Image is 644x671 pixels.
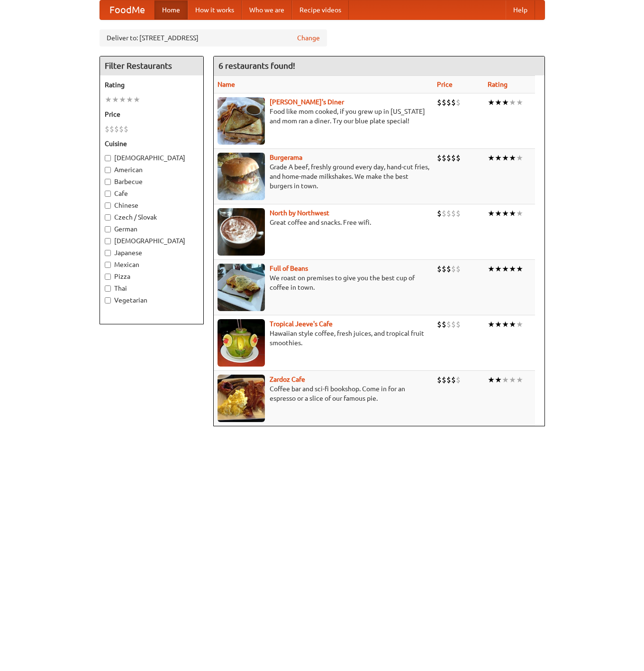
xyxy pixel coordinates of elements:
[105,214,111,221] input: Czech / Slovak
[242,0,292,19] a: Who we are
[442,153,446,163] li: $
[516,153,523,163] li: ★
[270,154,302,161] a: Burgerama
[105,139,199,148] h5: Cuisine
[105,155,111,161] input: [DEMOGRAPHIC_DATA]
[495,319,502,330] li: ★
[105,262,111,268] input: Mexican
[442,264,446,274] li: $
[218,273,429,292] p: We roast on premises to give you the best cup of coffee in town.
[270,376,305,383] a: Zardoz Cafe
[218,162,429,191] p: Grade A beef, freshly ground every day, hand-cut fries, and home-made milkshakes. We make the bes...
[456,264,461,274] li: $
[105,80,199,90] h5: Rating
[105,226,111,232] input: German
[105,260,199,269] label: Mexican
[446,375,451,385] li: $
[114,124,119,134] li: $
[105,284,199,293] label: Thai
[105,191,111,197] input: Cafe
[516,375,523,385] li: ★
[105,165,199,175] label: American
[456,153,461,163] li: $
[105,201,199,210] label: Chinese
[124,124,128,134] li: $
[437,153,442,163] li: $
[446,319,451,330] li: $
[133,94,140,105] li: ★
[270,98,344,106] a: [PERSON_NAME]'s Diner
[105,238,111,244] input: [DEMOGRAPHIC_DATA]
[509,264,516,274] li: ★
[218,107,429,126] p: Food like mom cooked, if you grew up in [US_STATE] and mom ran a diner. Try our blue plate special!
[270,320,333,328] a: Tropical Jeeve's Cafe
[451,264,456,274] li: $
[270,265,308,272] a: Full of Beans
[495,264,502,274] li: ★
[105,110,199,119] h5: Price
[442,375,446,385] li: $
[105,177,199,186] label: Barbecue
[105,295,199,305] label: Vegetarian
[502,208,509,219] li: ★
[292,0,349,19] a: Recipe videos
[100,56,203,75] h4: Filter Restaurants
[509,153,516,163] li: ★
[437,264,442,274] li: $
[109,124,114,134] li: $
[516,264,523,274] li: ★
[488,81,508,88] a: Rating
[437,81,453,88] a: Price
[119,124,124,134] li: $
[509,319,516,330] li: ★
[218,329,429,348] p: Hawaiian style coffee, fresh juices, and tropical fruit smoothies.
[100,29,327,46] div: Deliver to: [STREET_ADDRESS]
[105,167,111,173] input: American
[100,0,154,19] a: FoodMe
[218,264,265,311] img: beans.jpg
[270,209,329,217] b: North by Northwest
[451,97,456,108] li: $
[516,319,523,330] li: ★
[105,236,199,246] label: [DEMOGRAPHIC_DATA]
[218,61,295,70] ng-pluralize: 6 restaurants found!
[218,375,265,422] img: zardoz.jpg
[502,97,509,108] li: ★
[112,94,119,105] li: ★
[188,0,242,19] a: How it works
[456,97,461,108] li: $
[451,319,456,330] li: $
[105,124,109,134] li: $
[495,153,502,163] li: ★
[437,319,442,330] li: $
[105,212,199,222] label: Czech / Slovak
[495,97,502,108] li: ★
[456,208,461,219] li: $
[502,264,509,274] li: ★
[488,208,495,219] li: ★
[154,0,188,19] a: Home
[509,97,516,108] li: ★
[442,97,446,108] li: $
[488,319,495,330] li: ★
[105,202,111,209] input: Chinese
[105,250,111,256] input: Japanese
[456,375,461,385] li: $
[451,153,456,163] li: $
[495,375,502,385] li: ★
[105,94,112,105] li: ★
[218,384,429,403] p: Coffee bar and sci-fi bookshop. Come in for an espresso or a slice of our famous pie.
[105,189,199,198] label: Cafe
[218,208,265,256] img: north.jpg
[126,94,133,105] li: ★
[119,94,126,105] li: ★
[218,319,265,367] img: jeeves.jpg
[442,208,446,219] li: $
[105,224,199,234] label: German
[105,248,199,257] label: Japanese
[446,208,451,219] li: $
[105,179,111,185] input: Barbecue
[105,153,199,163] label: [DEMOGRAPHIC_DATA]
[488,97,495,108] li: ★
